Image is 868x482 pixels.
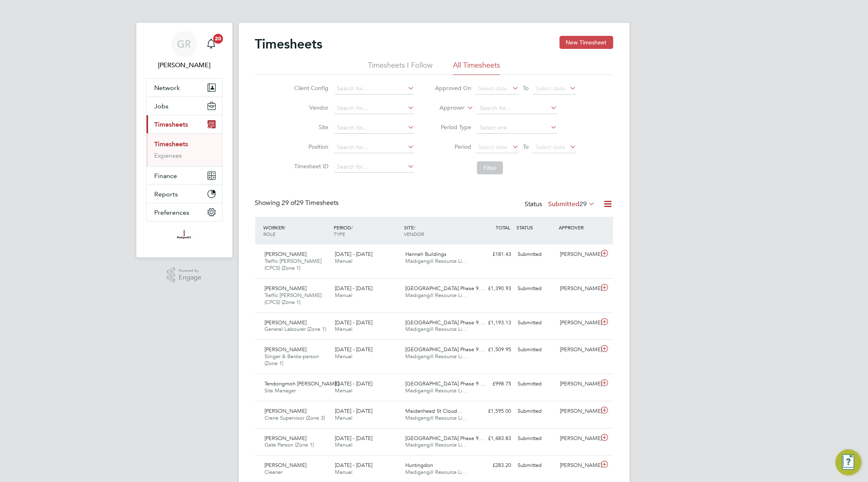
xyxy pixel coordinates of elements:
[453,60,500,75] li: All Timesheets
[477,103,557,114] input: Search for...
[472,405,515,418] div: £1,595.00
[265,469,283,475] span: Cleaner
[472,316,515,330] div: £1,193.13
[335,319,372,326] span: [DATE] - [DATE]
[146,60,223,70] span: Goncalo Rodrigues
[335,292,352,299] span: Manual
[175,230,193,243] img: madigangill-logo-retina.png
[265,251,307,258] span: [PERSON_NAME]
[292,104,328,111] label: Vendor
[405,326,468,332] span: Madigangill Resource Li…
[835,449,861,475] button: Engage Resource Center
[335,407,372,414] span: [DATE] - [DATE]
[146,115,222,133] button: Timesheets
[520,83,531,93] span: To
[335,346,372,353] span: [DATE] - [DATE]
[405,353,468,360] span: Madigangill Resource Li…
[334,103,414,114] input: Search for...
[284,224,286,231] span: /
[155,172,177,180] span: Finance
[477,161,503,174] button: Filter
[167,267,201,283] a: Powered byEngage
[405,469,468,475] span: Madigangill Resource Li…
[265,353,319,367] span: Slinger & Banks-person (Zone 1)
[334,122,414,134] input: Search for...
[435,143,471,150] label: Period
[335,353,352,360] span: Manual
[136,23,232,258] nav: Main navigation
[515,343,557,357] div: Submitted
[414,224,415,231] span: /
[332,220,402,241] div: PERIOD
[335,251,372,258] span: [DATE] - [DATE]
[146,203,222,221] button: Preferences
[405,462,433,469] span: Huntingdon
[155,84,180,92] span: Network
[515,316,557,330] div: Submitted
[146,133,222,166] div: Timesheets
[292,123,328,131] label: Site
[265,462,307,469] span: [PERSON_NAME]
[177,39,191,49] span: GR
[405,387,468,394] span: Madigangill Resource Li…
[264,231,276,237] span: ROLE
[292,84,328,92] label: Client Config
[265,441,314,448] span: Gate Person (Zone 1)
[265,387,296,394] span: Site Manager
[405,441,468,448] span: Madigangill Resource Li…
[335,435,372,442] span: [DATE] - [DATE]
[335,441,352,448] span: Manual
[179,267,201,274] span: Powered by
[155,121,188,128] span: Timesheets
[472,459,515,472] div: £283.20
[557,343,599,357] div: [PERSON_NAME]
[265,319,307,326] span: [PERSON_NAME]
[478,143,507,151] span: Select date
[265,407,307,414] span: [PERSON_NAME]
[265,346,307,353] span: [PERSON_NAME]
[334,161,414,173] input: Search for...
[405,285,485,292] span: [GEOGRAPHIC_DATA] Phase 9.…
[335,326,352,332] span: Manual
[405,251,446,258] span: Hannah Buildings
[335,258,352,264] span: Manual
[472,343,515,357] div: £1,509.95
[155,102,169,110] span: Jobs
[404,231,424,237] span: VENDOR
[515,405,557,418] div: Submitted
[557,405,599,418] div: [PERSON_NAME]
[496,224,511,231] span: TOTAL
[557,432,599,445] div: [PERSON_NAME]
[560,36,613,49] button: New Timesheet
[515,459,557,472] div: Submitted
[146,167,222,185] button: Finance
[265,285,307,292] span: [PERSON_NAME]
[155,209,190,216] span: Preferences
[472,432,515,445] div: £1,483.83
[557,220,599,235] div: APPROVER
[580,200,587,208] span: 29
[472,248,515,261] div: £181.43
[557,377,599,391] div: [PERSON_NAME]
[335,469,352,475] span: Manual
[405,380,485,387] span: [GEOGRAPHIC_DATA] Phase 9.…
[265,326,326,332] span: General Labourer (Zone 1)
[405,292,468,299] span: Madigangill Resource Li…
[155,152,182,159] a: Expenses
[405,435,485,442] span: [GEOGRAPHIC_DATA] Phase 9.…
[335,387,352,394] span: Manual
[265,435,307,442] span: [PERSON_NAME]
[335,414,352,421] span: Manual
[515,248,557,261] div: Submitted
[334,83,414,95] input: Search for...
[335,462,372,469] span: [DATE] - [DATE]
[146,31,223,70] a: GR[PERSON_NAME]
[334,231,345,237] span: TYPE
[265,292,322,306] span: Traffic [PERSON_NAME] (CPCS) (Zone 1)
[335,380,372,387] span: [DATE] - [DATE]
[292,163,328,170] label: Timesheet ID
[515,220,557,235] div: STATUS
[515,282,557,295] div: Submitted
[472,377,515,391] div: £998.75
[265,414,325,421] span: Crane Supervisor (Zone 3)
